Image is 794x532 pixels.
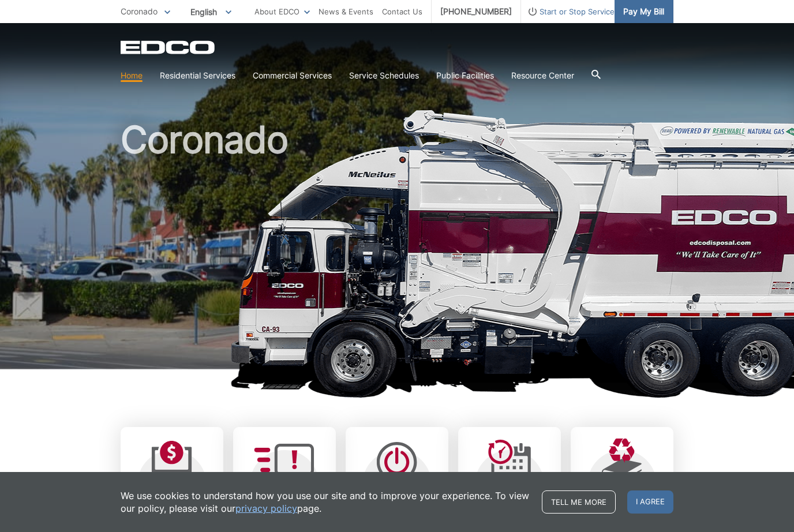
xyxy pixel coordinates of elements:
a: News & Events [319,5,373,18]
a: About EDCO [254,5,310,18]
p: We use cookies to understand how you use our site and to improve your experience. To view our pol... [121,489,530,515]
a: privacy policy [235,502,297,515]
a: Home [121,69,143,82]
a: Public Facilities [436,69,494,82]
span: English [182,2,240,21]
h1: Coronado [121,121,673,374]
a: Resource Center [511,69,574,82]
a: Tell me more [542,490,616,514]
a: Residential Services [160,69,235,82]
a: Service Schedules [349,69,419,82]
a: Contact Us [382,5,422,18]
span: Pay My Bill [623,5,664,18]
span: Coronado [121,6,158,16]
a: Commercial Services [253,69,332,82]
a: EDCD logo. Return to the homepage. [121,40,216,54]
